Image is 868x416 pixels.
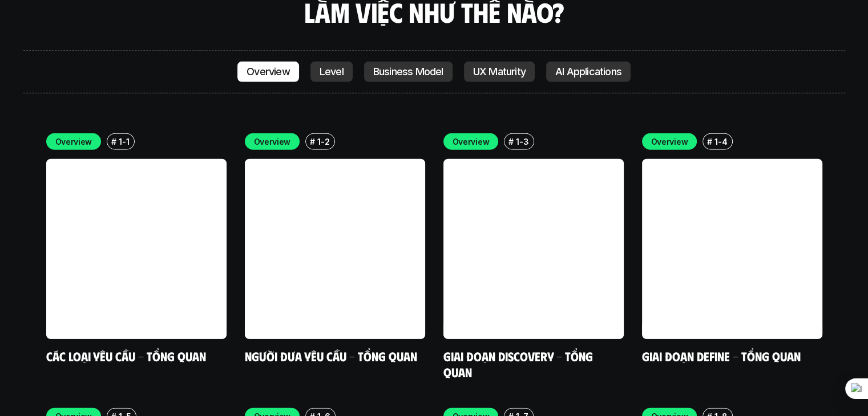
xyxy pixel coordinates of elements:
a: Level [310,62,353,82]
a: Các loại yêu cầu - Tổng quan [46,348,206,364]
p: Business Model [373,66,443,78]
h6: # [707,137,712,146]
p: 1-2 [317,136,329,148]
h6: # [111,137,116,146]
a: Người đưa yêu cầu - Tổng quan [245,348,417,364]
p: Level [320,66,344,78]
p: Overview [55,136,92,148]
a: Giai đoạn Discovery - Tổng quan [443,348,596,380]
a: Giai đoạn Define - Tổng quan [642,348,801,364]
h6: # [508,137,514,146]
p: Overview [651,136,688,148]
a: AI Applications [546,62,631,82]
a: UX Maturity [464,62,535,82]
a: Overview [237,62,299,82]
p: UX Maturity [473,66,526,78]
p: Overview [254,136,291,148]
p: 1-1 [119,136,129,148]
p: AI Applications [555,66,621,78]
h6: # [310,137,315,146]
p: Overview [453,136,490,148]
a: Business Model [364,62,453,82]
p: 1-4 [714,136,727,148]
p: Overview [247,66,290,78]
p: 1-3 [516,136,528,148]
